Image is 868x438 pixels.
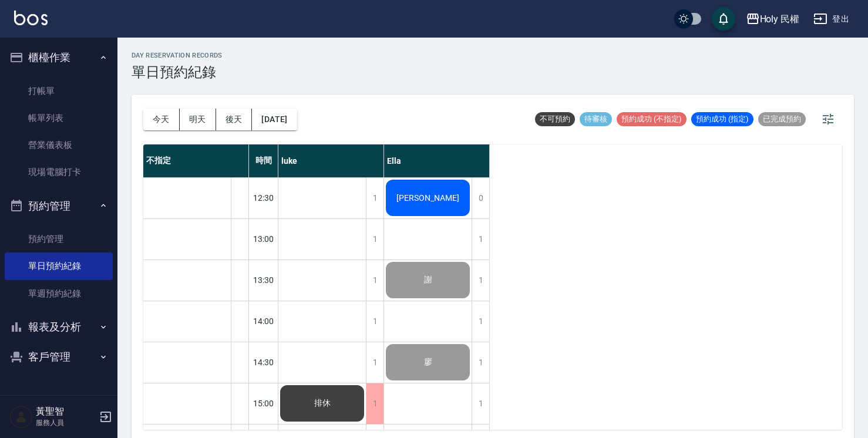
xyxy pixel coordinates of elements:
[366,383,383,424] div: 1
[143,144,249,177] div: 不指定
[249,177,278,218] div: 12:30
[5,252,113,279] a: 單日預約紀錄
[9,405,33,429] img: Person
[5,105,113,132] a: 帳單列表
[5,312,113,342] button: 報表及分析
[809,8,854,30] button: 登出
[249,260,278,301] div: 13:30
[758,114,806,124] span: 已完成預約
[472,301,489,342] div: 1
[472,383,489,424] div: 1
[394,193,462,203] span: [PERSON_NAME]
[5,132,113,159] a: 營業儀表板
[132,52,223,59] h2: day Reservation records
[617,114,687,124] span: 預約成功 (不指定)
[5,159,113,186] a: 現場電腦打卡
[132,64,223,80] h3: 單日預約紀錄
[252,109,297,130] button: [DATE]
[249,144,278,177] div: 時間
[422,357,435,368] span: 廖
[366,219,383,260] div: 1
[249,383,278,424] div: 15:00
[366,260,383,301] div: 1
[5,42,113,73] button: 櫃檯作業
[5,280,113,307] a: 單週預約紀錄
[5,191,113,221] button: 預約管理
[712,7,735,31] button: save
[216,109,253,130] button: 後天
[366,178,383,218] div: 1
[535,114,575,124] span: 不可預約
[472,342,489,383] div: 1
[366,301,383,342] div: 1
[5,225,113,252] a: 預約管理
[36,406,96,417] h5: 黃聖智
[249,301,278,342] div: 14:00
[249,342,278,383] div: 14:30
[472,178,489,218] div: 0
[691,114,753,124] span: 預約成功 (指定)
[5,78,113,105] a: 打帳單
[5,342,113,372] button: 客戶管理
[312,398,333,409] span: 排休
[384,144,490,177] div: Ella
[366,342,383,383] div: 1
[472,219,489,260] div: 1
[14,11,48,25] img: Logo
[741,7,805,31] button: Holy 民權
[760,12,800,26] div: Holy 民權
[580,114,612,124] span: 待審核
[472,260,489,301] div: 1
[143,109,180,130] button: 今天
[180,109,216,130] button: 明天
[36,417,96,428] p: 服務人員
[249,218,278,260] div: 13:00
[422,275,435,285] span: 謝
[278,144,384,177] div: luke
